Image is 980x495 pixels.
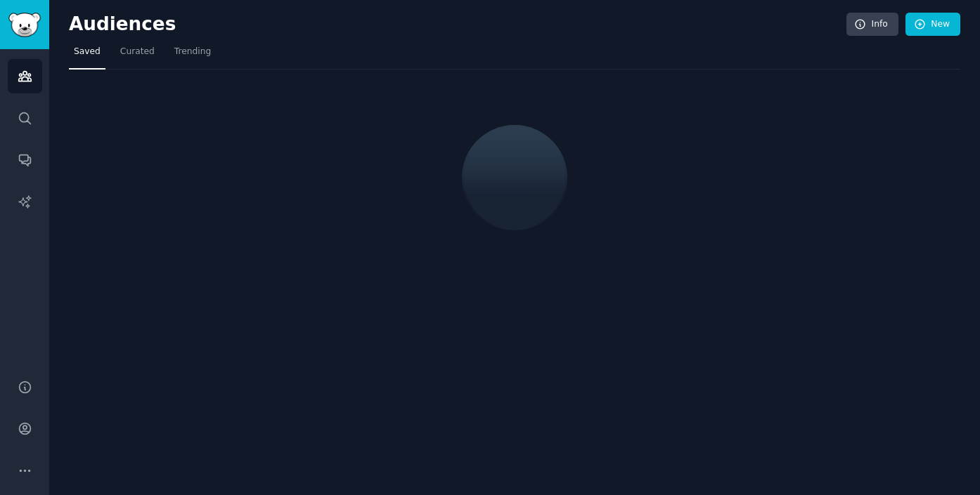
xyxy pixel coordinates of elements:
img: GummySearch logo [8,13,41,37]
a: Saved [69,41,105,70]
span: Saved [74,46,101,58]
a: Info [846,13,898,37]
a: Curated [115,41,160,70]
h2: Audiences [69,13,846,36]
span: Curated [120,46,155,58]
a: New [905,13,960,37]
span: Trending [174,46,211,58]
a: Trending [169,41,216,70]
